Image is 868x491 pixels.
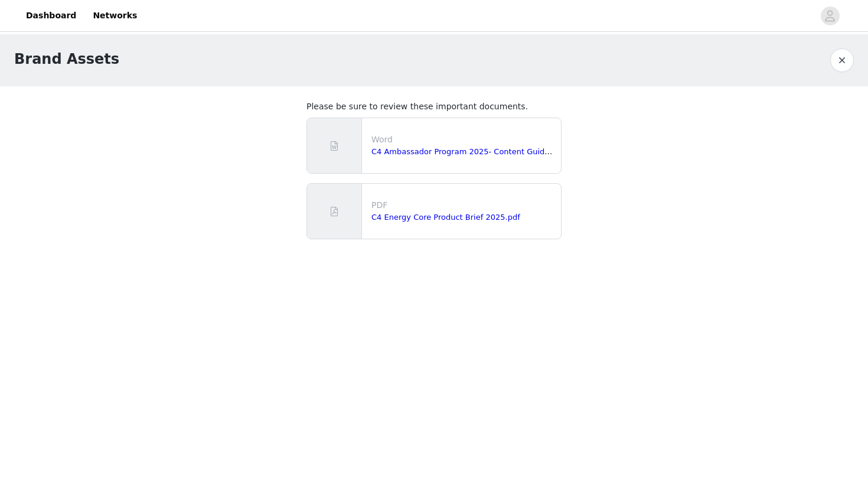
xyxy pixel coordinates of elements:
[371,134,556,146] p: Word
[371,147,588,156] a: C4 Ambassador Program 2025- Content Guidelines.docx
[371,213,520,222] a: C4 Energy Core Product Brief 2025.pdf
[14,48,119,70] h1: Brand Assets
[371,199,556,212] p: PDF
[824,6,836,25] div: avatar
[19,2,83,29] a: Dashboard
[86,2,144,29] a: Networks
